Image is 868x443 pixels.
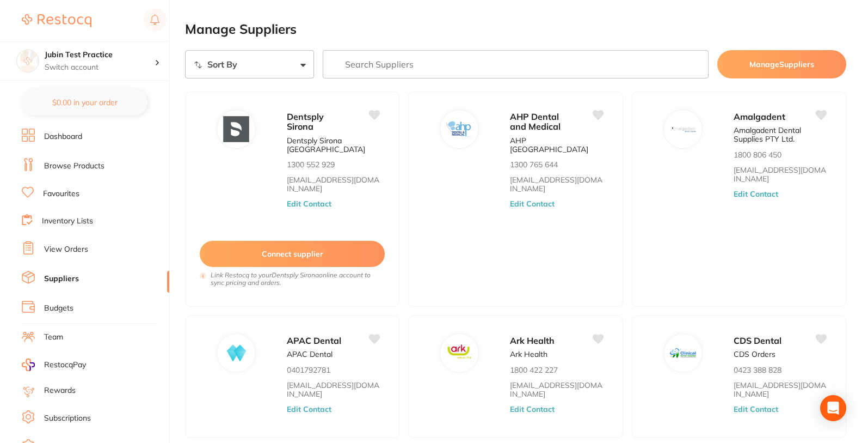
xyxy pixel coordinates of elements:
h4: Jubin Test Practice [45,50,155,60]
span: APAC Dental [287,335,341,346]
p: Ark Health [510,350,547,359]
img: AHP Dental and Medical [447,116,473,142]
a: Subscriptions [44,413,91,424]
a: [EMAIL_ADDRESS][DOMAIN_NAME] [287,381,379,398]
span: AHP Dental and Medical [510,111,561,132]
a: Rewards [44,385,76,396]
a: Budgets [44,303,73,314]
img: Ark Health [447,340,473,366]
img: CDS Dental [670,340,696,366]
p: 1300 552 929 [287,160,335,169]
a: Team [44,332,63,343]
div: Open Intercom Messenger [820,395,846,421]
span: Dentsply Sirona [287,111,324,132]
span: Amalgadent [734,111,785,122]
p: 1800 422 227 [510,366,558,374]
a: [EMAIL_ADDRESS][DOMAIN_NAME] [734,381,826,398]
a: [EMAIL_ADDRESS][DOMAIN_NAME] [734,166,826,183]
a: [EMAIL_ADDRESS][DOMAIN_NAME] [287,175,379,193]
span: RestocqPay [44,360,86,371]
button: $0.00 in your order [22,89,147,116]
a: Suppliers [44,274,79,284]
a: RestocqPay [22,359,86,371]
p: 1800 806 450 [734,150,781,159]
button: Edit Contact [734,405,778,414]
h2: Manage Suppliers [185,22,846,37]
p: 0423 388 828 [734,366,781,374]
a: [EMAIL_ADDRESS][DOMAIN_NAME] [510,175,602,193]
input: Search Suppliers [323,50,709,78]
button: Edit Contact [287,199,331,208]
img: APAC Dental [223,340,249,366]
button: ManageSuppliers [717,50,846,78]
p: 1300 765 644 [510,160,558,169]
a: Restocq Logo [22,8,91,33]
p: Amalgadent Dental Supplies PTY Ltd. [734,126,826,143]
a: Dashboard [44,131,82,142]
a: Favourites [43,189,79,199]
p: APAC Dental [287,350,333,359]
button: Connect supplier [200,241,385,267]
img: Jubin Test Practice [17,50,39,72]
button: Edit Contact [734,190,778,198]
span: Ark Health [510,335,555,346]
i: Link Restocq to your Dentsply Sirona online account to sync pricing and orders. [211,271,385,287]
button: Edit Contact [510,199,555,208]
img: Dentsply Sirona [223,116,249,142]
img: Restocq Logo [22,14,91,27]
p: Switch account [45,62,155,73]
a: Inventory Lists [42,216,93,227]
p: AHP [GEOGRAPHIC_DATA] [510,136,602,154]
img: Amalgadent [670,116,696,142]
p: CDS Orders [734,350,775,359]
button: Edit Contact [510,405,555,414]
span: CDS Dental [734,335,781,346]
a: [EMAIL_ADDRESS][DOMAIN_NAME] [510,381,602,398]
a: View Orders [44,244,88,255]
p: 0401792781 [287,366,330,374]
a: Browse Products [44,161,104,172]
p: Dentsply Sirona [GEOGRAPHIC_DATA] [287,136,379,154]
img: RestocqPay [22,359,35,371]
button: Edit Contact [287,405,331,414]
